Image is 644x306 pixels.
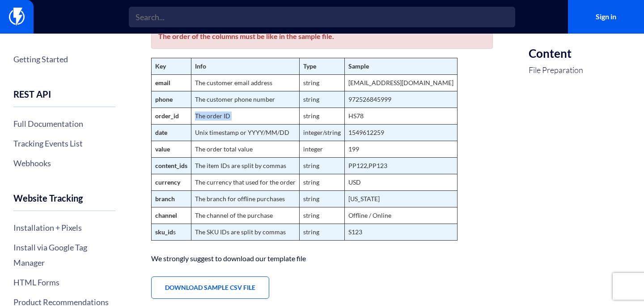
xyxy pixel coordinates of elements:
td: string [300,191,345,207]
strong: Key [155,62,166,70]
a: Installation + Pixels [13,220,115,235]
a: Tracking Events List [13,136,115,151]
strong: Sample [348,62,369,70]
td: The customer email address [191,75,300,91]
td: The order total value [191,141,300,158]
td: string [300,108,345,125]
strong: Type [303,62,316,70]
input: Search... [129,7,515,27]
h4: REST API [13,89,115,107]
b: The order of the columns must be like in the sample file. [158,32,334,40]
td: string [300,224,345,241]
td: HS78 [345,108,458,125]
td: USD [345,174,458,191]
td: Offline / Online [345,207,458,224]
td: string [300,174,345,191]
strong: date [155,129,167,136]
td: [EMAIL_ADDRESS][DOMAIN_NAME] [345,75,458,91]
strong: value [155,145,170,153]
strong: Info [195,62,206,70]
td: string [300,207,345,224]
td: 1549612259 [345,125,458,141]
strong: currency [155,178,180,186]
td: [US_STATE] [345,191,458,207]
a: Getting Started [13,52,115,67]
p: We strongly suggest to download our template file [151,254,493,263]
strong: order_id [155,112,179,120]
td: string [300,91,345,108]
td: The channel of the purchase [191,207,300,224]
td: S123 [345,224,458,241]
td: PP122,PP123 [345,158,458,174]
strong: channel [155,211,177,219]
strong: content_ids [155,162,187,169]
a: Download Sample CSV File [151,276,269,299]
td: Unix timestamp or YYYY/MM/DD [191,125,300,141]
a: File Preparation [529,65,583,76]
td: The order ID [191,108,300,125]
a: Install via Google Tag Manager [13,240,115,270]
a: Webhooks [13,155,115,171]
strong: sku_id [155,228,173,236]
a: HTML Forms [13,275,115,290]
td: integer [300,141,345,158]
td: s [152,224,191,241]
strong: branch [155,195,175,203]
td: The currency that used for the order [191,174,300,191]
td: 199 [345,141,458,158]
td: integer/string [300,125,345,141]
a: Full Documentation [13,116,115,131]
strong: email [155,79,170,86]
td: The customer phone number [191,91,300,108]
h4: Website Tracking [13,193,115,211]
td: string [300,158,345,174]
td: The item IDs are split by commas [191,158,300,174]
strong: phone [155,95,173,103]
td: The SKU IDs are split by commas [191,224,300,241]
h3: Content [529,47,583,60]
td: The branch for offline purchases [191,191,300,207]
td: string [300,75,345,91]
td: 972526845999 [345,91,458,108]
